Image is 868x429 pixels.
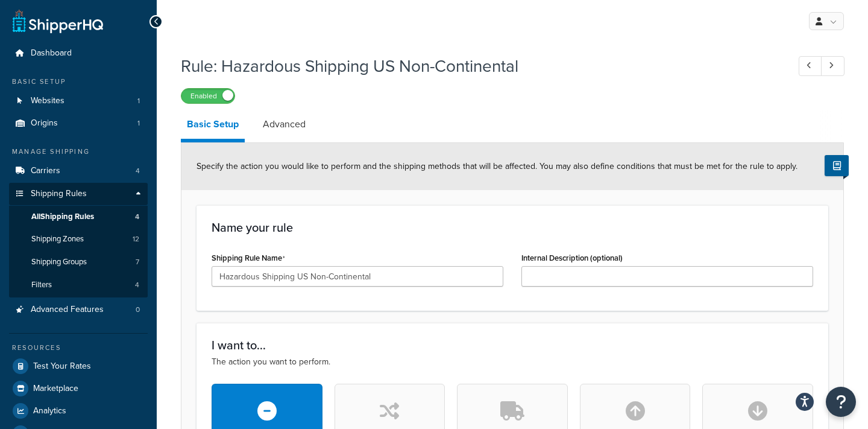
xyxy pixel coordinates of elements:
a: Next Record [821,56,844,76]
a: Dashboard [9,42,148,65]
label: Internal Description (optional) [521,253,623,262]
span: Carriers [31,166,60,176]
li: Carriers [9,160,148,182]
a: Test Your Rates [9,355,148,377]
span: Shipping Groups [31,257,87,267]
span: 1 [137,96,140,106]
a: Shipping Groups7 [9,251,148,273]
a: Filters4 [9,274,148,296]
span: 4 [135,212,139,222]
a: Carriers4 [9,160,148,182]
span: Advanced Features [31,305,104,315]
label: Enabled [181,89,234,103]
span: Dashboard [31,48,72,59]
li: Origins [9,112,148,135]
div: Basic Setup [9,77,148,87]
span: Origins [31,118,58,129]
button: Show Help Docs [825,155,849,176]
h3: I want to... [212,338,813,352]
span: Specify the action you would like to perform and the shipping methods that will be affected. You ... [197,160,797,173]
span: Analytics [33,406,66,416]
span: 7 [136,257,139,267]
span: Websites [31,96,64,106]
li: Filters [9,274,148,296]
a: AllShipping Rules4 [9,206,148,228]
a: Basic Setup [181,110,245,142]
span: Filters [31,280,52,290]
li: Shipping Groups [9,251,148,273]
li: Shipping Zones [9,228,148,250]
span: 4 [136,166,140,176]
a: Previous Record [799,56,822,76]
span: All Shipping Rules [31,212,94,222]
div: Manage Shipping [9,147,148,157]
span: 4 [135,280,139,290]
span: 0 [136,305,140,315]
a: Analytics [9,400,148,422]
span: 12 [133,234,139,244]
span: Marketplace [33,384,78,394]
p: The action you want to perform. [212,355,813,369]
h3: Name your rule [212,221,813,234]
li: Websites [9,90,148,112]
a: Marketplace [9,378,148,399]
a: Shipping Zones12 [9,228,148,250]
span: Test Your Rates [33,361,91,372]
button: Open Resource Center [826,387,856,417]
div: Resources [9,343,148,353]
li: Shipping Rules [9,183,148,297]
label: Shipping Rule Name [212,253,285,263]
a: Origins1 [9,112,148,135]
a: Advanced [257,110,312,139]
li: Advanced Features [9,299,148,321]
a: Websites1 [9,90,148,112]
span: Shipping Zones [31,234,84,244]
a: Advanced Features0 [9,299,148,321]
h1: Rule: Hazardous Shipping US Non-Continental [181,54,776,78]
span: Shipping Rules [31,189,87,199]
span: 1 [137,118,140,129]
a: Shipping Rules [9,183,148,205]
